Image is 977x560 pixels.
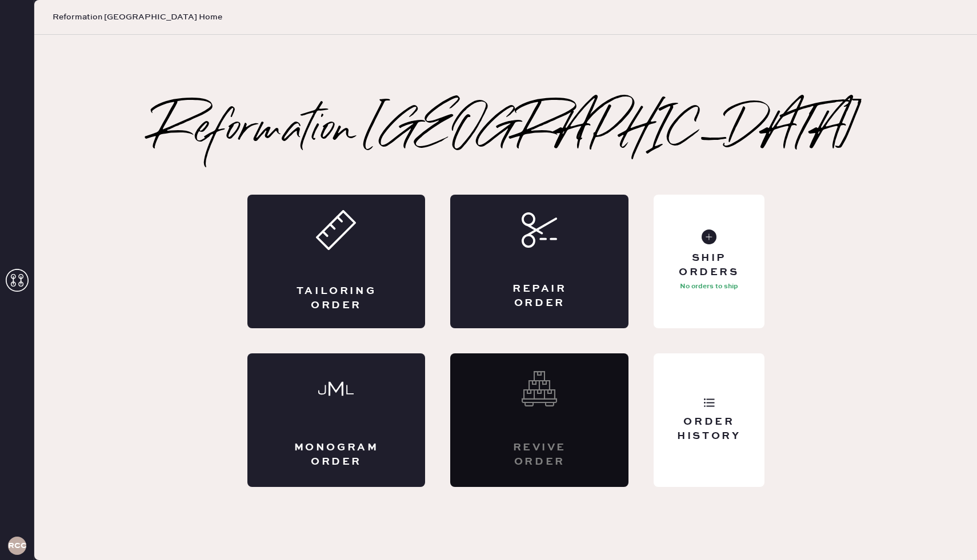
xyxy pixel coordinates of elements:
div: Interested? Contact us at care@hemster.co [450,353,628,487]
div: Ship Orders [663,251,755,280]
h2: Reformation [GEOGRAPHIC_DATA] [153,108,859,154]
span: Reformation [GEOGRAPHIC_DATA] Home [53,11,222,23]
div: Order History [663,415,755,444]
div: Monogram Order [293,441,380,469]
h3: RCCA [8,542,26,550]
p: No orders to ship [680,280,738,293]
div: Revive order [496,441,583,469]
iframe: Front Chat [923,509,972,558]
div: Repair Order [496,282,583,311]
div: Tailoring Order [293,284,380,313]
